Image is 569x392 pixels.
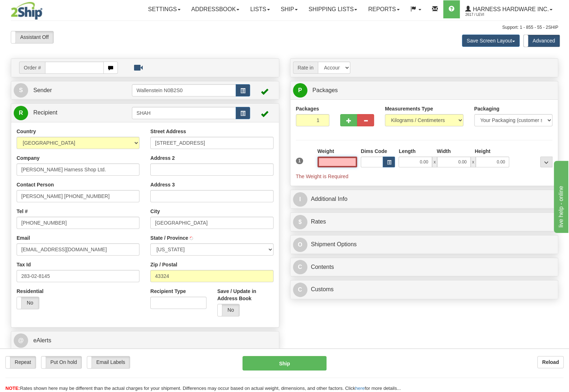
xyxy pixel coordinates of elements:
span: C [293,283,307,297]
label: Residential [17,288,44,295]
label: No [17,297,39,309]
label: Weight [317,148,334,155]
div: Support: 1 - 855 - 55 - 2SHIP [11,24,558,31]
a: Shipping lists [303,0,363,18]
label: Email [17,234,30,242]
label: State / Province [150,234,188,242]
label: Email Labels [87,356,130,368]
span: P [293,83,307,98]
b: Reload [542,359,559,365]
span: Rate in [293,62,318,74]
label: Contact Person [17,181,54,188]
label: Measurements Type [385,105,433,112]
iframe: chat widget [552,159,568,233]
span: I [293,192,307,207]
label: Save / Update in Address Book [217,288,274,302]
span: C [293,260,307,274]
img: logo2617.jpg [11,2,43,20]
a: Settings [143,0,186,18]
label: Packaging [474,105,499,112]
input: Enter a location [150,137,273,149]
input: Sender Id [132,84,236,96]
label: Dims Code [361,148,387,155]
span: $ [293,215,307,229]
a: $Rates [293,215,556,229]
span: Sender [33,87,52,93]
a: P Packages [293,83,556,98]
span: Recipient [33,109,57,116]
label: Repeat [6,356,36,368]
label: Address 2 [150,154,175,162]
a: @ eAlerts [14,333,276,348]
a: Harness Hardware Inc. 2617 / Levi [460,0,558,18]
label: Packages [296,105,319,112]
span: 1 [296,158,303,164]
label: Tel # [17,208,28,215]
span: x [471,157,476,167]
label: No [218,304,240,316]
a: R Recipient [14,105,119,120]
button: Save Screen Layout [462,35,520,47]
label: Address 3 [150,181,175,188]
a: OShipment Options [293,237,556,252]
label: Width [437,148,451,155]
button: Reload [537,356,564,368]
span: NOTE: [5,386,20,391]
span: eAlerts [33,337,51,343]
label: Country [17,128,36,135]
label: Zip / Postal [150,261,177,268]
label: Company [17,154,40,162]
span: @ [14,333,28,348]
button: Ship [243,356,326,370]
label: Tax Id [17,261,31,268]
a: Ship [275,0,303,18]
span: Order # [19,62,45,74]
span: 2617 / Levi [465,11,519,18]
a: IAdditional Info [293,192,556,207]
label: Street Address [150,128,186,135]
span: Packages [312,87,338,93]
a: here [355,386,365,391]
label: Length [399,148,415,155]
img: tiny_red.gif [190,236,193,240]
span: x [432,157,437,167]
label: Recipient Type [150,288,186,295]
a: CCustoms [293,282,556,297]
label: Advanced [524,35,560,47]
span: R [14,106,28,120]
a: Reports [363,0,405,18]
div: live help - online [5,4,67,13]
span: O [293,238,307,252]
label: Put On hold [41,356,82,368]
label: Assistant Off [11,31,53,43]
input: Recipient Id [132,107,236,119]
label: Height [475,148,490,155]
a: Lists [245,0,275,18]
div: ... [540,157,552,167]
a: CContents [293,260,556,275]
span: Harness Hardware Inc. [471,6,549,12]
span: The Weight is Required [296,174,348,179]
a: Addressbook [186,0,245,18]
span: S [14,83,28,98]
label: City [150,208,160,215]
a: S Sender [14,83,132,98]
